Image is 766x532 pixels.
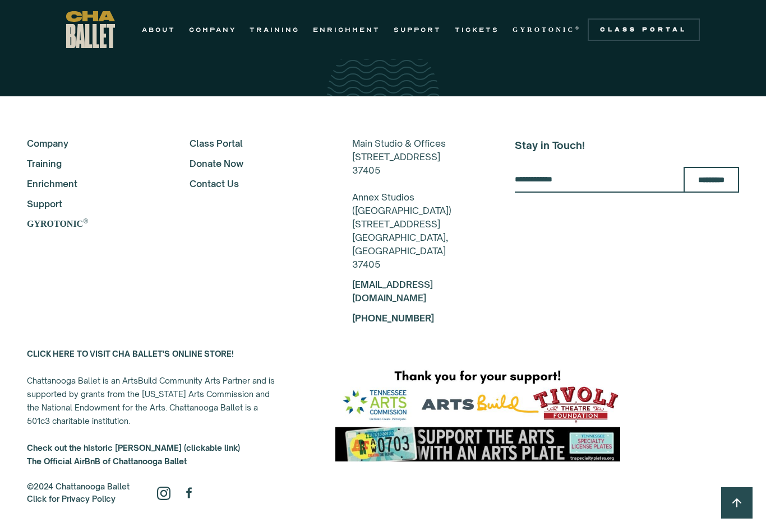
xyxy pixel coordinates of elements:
a: SUPPORT [394,23,441,36]
a: Donate Now [190,157,322,170]
form: Email Form [515,167,739,193]
a: Company [27,137,159,150]
a: CLICK HERE TO VISIT CHA BALLET'S ONLINE STORE! [27,349,234,358]
h5: Stay in Touch! [515,137,739,153]
a: ABOUT [142,23,176,36]
a: Contact Us [190,177,322,190]
a: Support [27,197,159,211]
div: Class Portal [594,25,693,34]
a: ENRICHMENT [313,23,380,36]
a: GYROTONIC® [27,217,159,231]
a: Enrichment [27,177,159,190]
a: Training [27,157,159,170]
a: [PHONE_NUMBER] [352,312,434,324]
a: [EMAIL_ADDRESS][DOMAIN_NAME] [352,279,433,304]
strong: The Official AirBnB of Chattanooga Ballet [27,456,187,466]
strong: GYROTONIC [27,219,83,228]
a: GYROTONIC® [513,23,581,36]
a: home [66,11,115,48]
div: ©2024 Chattanooga Ballet [27,480,130,505]
div: Chattanooga Ballet is an ArtsBuild Community Arts Partner and is supported by grants from the [US... [27,347,279,468]
strong: GYROTONIC [513,26,575,34]
div: Main Studio & Offices [STREET_ADDRESS] 37405 Annex Studios ([GEOGRAPHIC_DATA]) [STREET_ADDRESS] [... [352,137,484,271]
a: COMPANY [189,23,236,36]
a: TRAINING [250,23,299,36]
a: Click for Privacy Policy [27,494,116,503]
a: Check out the historic [PERSON_NAME] (clickable link) [27,443,240,452]
a: Class Portal [190,137,322,150]
a: TICKETS [455,23,499,36]
a: Class Portal [588,18,700,41]
sup: ® [575,25,581,31]
sup: ® [83,217,88,225]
